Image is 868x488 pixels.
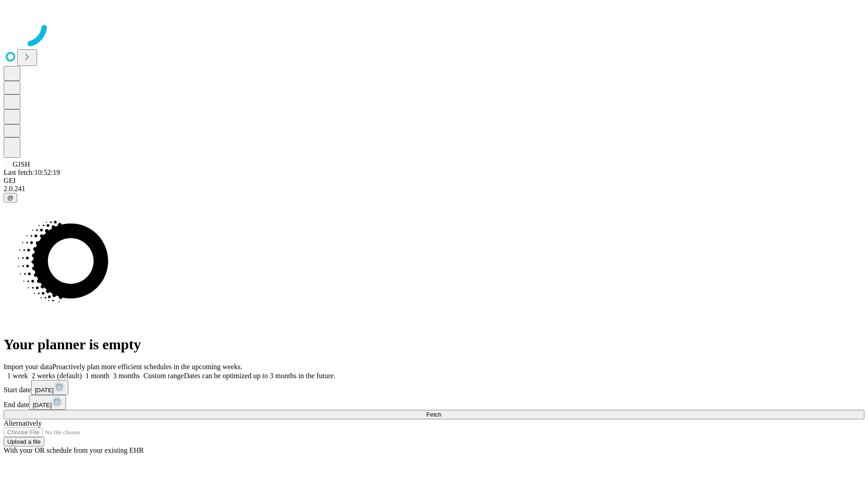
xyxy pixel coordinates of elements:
[85,372,109,380] span: 1 month
[4,410,864,419] button: Fetch
[13,160,30,168] span: GJSH
[7,194,14,201] span: @
[4,336,864,353] h1: Your planner is empty
[426,411,441,418] span: Fetch
[4,380,864,395] div: Start date
[33,402,52,408] span: [DATE]
[4,185,864,193] div: 2.0.241
[32,372,82,380] span: 2 weeks (default)
[4,446,144,454] span: With your OR schedule from your existing EHR
[4,193,17,202] button: @
[184,372,335,380] span: Dates can be optimized up to 3 months in the future.
[29,395,66,410] button: [DATE]
[52,363,242,371] span: Proactively plan more efficient schedules in the upcoming weeks.
[113,372,140,380] span: 3 months
[35,387,54,394] span: [DATE]
[143,372,184,380] span: Custom range
[4,395,864,410] div: End date
[4,437,44,446] button: Upload a file
[4,419,42,427] span: Alternatively
[7,372,28,380] span: 1 week
[4,363,52,371] span: Import your data
[4,169,60,176] span: Last fetch: 10:52:19
[31,380,68,395] button: [DATE]
[4,177,864,185] div: GEI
